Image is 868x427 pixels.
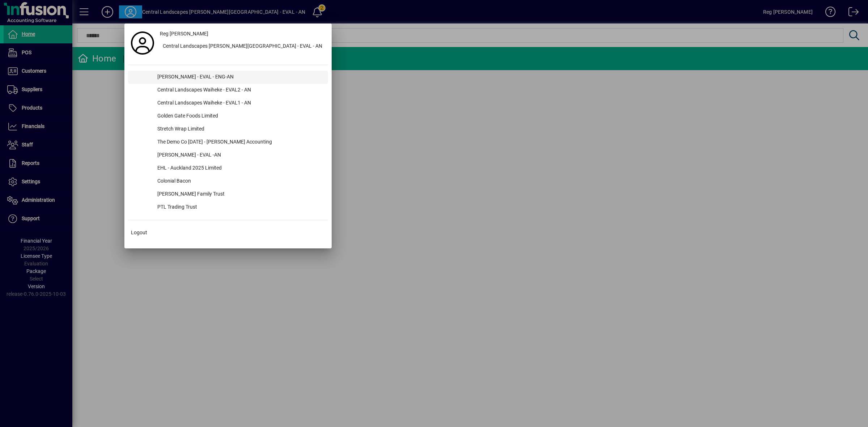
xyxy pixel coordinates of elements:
button: Stretch Wrap Limited [128,123,328,136]
a: Profile [128,37,157,50]
div: Golden Gate Foods Limited [152,110,328,123]
button: Logout [128,226,328,239]
div: Central Landscapes Waiheke - EVAL1 - AN [152,97,328,110]
a: Reg [PERSON_NAME] [157,27,328,40]
button: The Demo Co [DATE] - [PERSON_NAME] Accounting [128,136,328,149]
div: [PERSON_NAME] - EVAL -AN [152,149,328,162]
div: Stretch Wrap Limited [152,123,328,136]
div: The Demo Co [DATE] - [PERSON_NAME] Accounting [152,136,328,149]
button: [PERSON_NAME] - EVAL - ENG-AN [128,71,328,84]
button: Golden Gate Foods Limited [128,110,328,123]
div: PTL Trading Trust [152,201,328,214]
span: Logout [131,229,147,236]
div: EHL - Auckland 2025 Limited [152,162,328,175]
button: EHL - Auckland 2025 Limited [128,162,328,175]
div: [PERSON_NAME] - EVAL - ENG-AN [152,71,328,84]
span: Reg [PERSON_NAME] [160,30,208,38]
div: Central Landscapes Waiheke - EVAL2 - AN [152,84,328,97]
button: Colonial Bacon [128,175,328,188]
div: [PERSON_NAME] Family Trust [152,188,328,201]
button: Central Landscapes Waiheke - EVAL1 - AN [128,97,328,110]
div: Colonial Bacon [152,175,328,188]
button: PTL Trading Trust [128,201,328,214]
button: Central Landscapes [PERSON_NAME][GEOGRAPHIC_DATA] - EVAL - AN [157,40,328,53]
button: [PERSON_NAME] Family Trust [128,188,328,201]
button: Central Landscapes Waiheke - EVAL2 - AN [128,84,328,97]
button: [PERSON_NAME] - EVAL -AN [128,149,328,162]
